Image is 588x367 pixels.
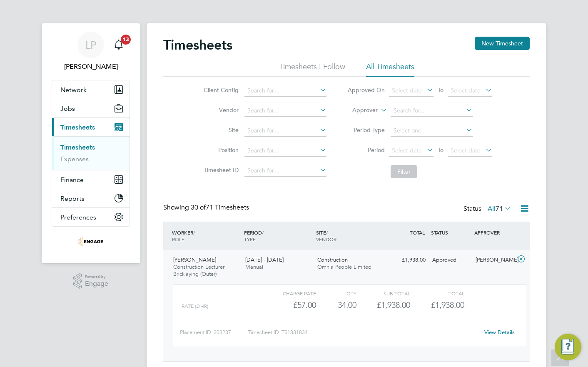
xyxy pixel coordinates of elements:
span: / [326,229,328,236]
div: Approved [429,253,472,267]
span: Jobs [60,105,75,112]
span: TYPE [244,236,256,242]
span: / [262,229,264,236]
span: [DATE] - [DATE] [245,256,284,263]
span: Rate (£/HR) [182,303,208,309]
div: APPROVER [472,225,516,240]
label: Site [201,126,239,134]
a: 13 [110,32,127,58]
span: To [435,85,446,95]
label: Period [347,146,385,154]
nav: Main navigation [42,23,140,263]
span: Omnia People Limited [317,263,371,270]
div: Placement ID: 303237 [180,326,248,339]
span: / [193,229,195,236]
span: Select date [392,87,422,94]
div: STATUS [429,225,472,240]
span: Construction Lecturer Bricklaying (Outer) [173,263,224,277]
span: [PERSON_NAME] [173,256,216,263]
li: Timesheets I Follow [279,62,345,77]
span: 13 [121,35,131,45]
button: Reports [52,189,130,207]
label: Period Type [347,126,385,134]
button: Filter [391,165,417,178]
span: 30 of [191,203,206,212]
div: Showing [163,203,251,212]
a: View Details [484,329,515,336]
div: £57.00 [262,298,316,312]
button: Finance [52,170,130,189]
button: Engage Resource Center [555,334,581,360]
input: Select one [391,125,473,137]
span: Select date [392,147,422,154]
button: New Timesheet [475,37,530,50]
a: Timesheets [60,143,95,151]
input: Search for... [244,105,326,117]
span: 71 Timesheets [191,203,249,212]
span: ROLE [172,236,184,242]
span: TOTAL [410,229,425,236]
label: Position [201,146,239,154]
a: Expenses [60,155,89,163]
div: SITE [314,225,386,247]
span: Reports [60,195,85,202]
input: Search for... [244,165,326,177]
span: Network [60,86,87,94]
div: Charge rate [262,288,316,298]
span: 71 [496,205,503,213]
span: Preferences [60,213,96,221]
a: Go to home page [52,235,130,248]
div: PERIOD [242,225,314,247]
div: £1,938.00 [386,253,429,267]
span: Select date [451,147,481,154]
span: Lowenna Pollard [52,62,130,72]
span: Construction [317,256,348,263]
input: Search for... [244,145,326,157]
img: omniapeople-logo-retina.png [78,235,103,248]
span: VENDOR [316,236,336,242]
div: Status [463,203,513,215]
div: Timesheets [52,136,130,170]
div: [PERSON_NAME] [472,253,516,267]
button: Preferences [52,208,130,226]
input: Search for... [244,85,326,97]
div: QTY [316,288,356,298]
label: Client Config [201,86,239,94]
span: £1,938.00 [431,300,464,310]
div: £1,938.00 [356,298,410,312]
span: To [435,145,446,155]
button: Network [52,80,130,99]
div: Total [410,288,464,298]
label: Approver [340,106,378,115]
label: Timesheet ID [201,166,239,174]
li: All Timesheets [366,62,414,77]
label: All [488,205,511,213]
label: Approved On [347,86,385,94]
input: Search for... [244,125,326,137]
label: Vendor [201,106,239,114]
button: Timesheets [52,118,130,136]
span: Finance [60,176,84,184]
a: Powered byEngage [73,273,109,289]
span: Select date [451,87,481,94]
span: Manual [245,263,263,270]
button: Jobs [52,99,130,117]
span: Powered by [85,273,108,280]
span: Engage [85,280,108,287]
div: WORKER [170,225,242,247]
h2: Timesheets [163,37,232,53]
a: LP[PERSON_NAME] [52,32,130,72]
span: LP [85,40,96,50]
div: 34.00 [316,298,356,312]
span: Timesheets [60,123,95,131]
div: Timesheet ID: TS1831834 [248,326,479,339]
input: Search for... [391,105,473,117]
div: Sub Total [356,288,410,298]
